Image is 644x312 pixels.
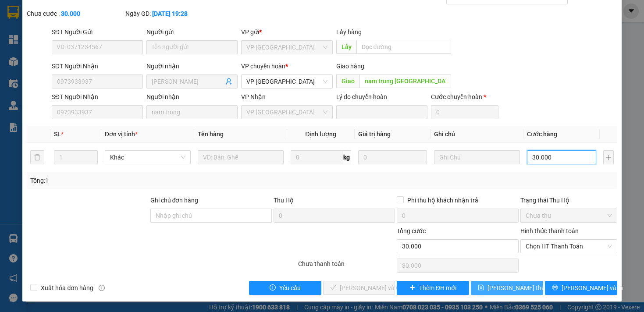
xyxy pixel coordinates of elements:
[52,27,143,37] div: SĐT Người Gửi
[52,92,143,102] div: SĐT Người Nhận
[198,131,224,138] span: Tên hàng
[150,209,272,223] input: Ghi chú đơn hàng
[241,63,285,70] span: VP chuyển hoàn
[552,284,558,291] span: printer
[397,281,469,295] button: plusThêm ĐH mới
[37,283,97,293] span: Xuất hóa đơn hàng
[336,74,359,88] span: Giao
[487,283,558,293] span: [PERSON_NAME] thay đổi
[125,9,222,18] div: Ngày GD:
[431,126,523,143] th: Ghi chú
[99,285,105,291] span: info-circle
[30,176,249,185] div: Tổng: 1
[246,41,327,54] span: VP Sài Gòn
[61,10,80,17] b: 30.000
[562,283,623,293] span: [PERSON_NAME] và In
[358,131,391,138] span: Giá trị hàng
[146,61,238,71] div: Người nhận
[279,283,301,293] span: Yêu cầu
[356,40,451,54] input: Dọc đường
[27,9,124,18] div: Chưa cước :
[52,61,143,71] div: SĐT Người Nhận
[336,28,362,35] span: Lấy hàng
[336,63,364,70] span: Giao hàng
[323,281,395,295] button: check[PERSON_NAME] và Giao hàng
[526,240,612,253] span: Chọn HT Thanh Toán
[520,227,579,234] label: Hình thức thanh toán
[150,197,199,204] label: Ghi chú đơn hàng
[110,151,185,164] span: Khác
[478,284,484,291] span: save
[146,27,238,37] div: Người gửi
[241,27,332,37] div: VP gửi
[274,197,294,204] span: Thu Hộ
[404,195,482,205] span: Phí thu hộ khách nhận trả
[146,92,238,102] div: Người nhận
[545,281,617,295] button: printer[PERSON_NAME] và In
[198,150,284,164] input: VD: Bàn, Ghế
[434,150,520,164] input: Ghi Chú
[431,92,498,102] div: Cước chuyển hoàn
[603,150,614,164] button: plus
[520,195,617,205] div: Trạng thái Thu Hộ
[246,75,327,88] span: VP Lộc Ninh
[225,78,232,85] span: user-add
[358,150,427,164] input: 0
[54,131,61,138] span: SL
[336,92,427,102] div: Lý do chuyển hoàn
[297,259,396,274] div: Chưa thanh toán
[270,284,276,291] span: exclamation-circle
[397,227,426,234] span: Tổng cước
[105,131,138,138] span: Đơn vị tính
[409,284,416,291] span: plus
[152,10,188,17] b: [DATE] 19:28
[246,106,327,119] span: VP Sài Gòn
[241,92,332,102] div: VP Nhận
[30,150,44,164] button: delete
[359,74,451,88] input: Dọc đường
[526,209,612,222] span: Chưa thu
[419,283,456,293] span: Thêm ĐH mới
[305,131,336,138] span: Định lượng
[342,150,351,164] span: kg
[471,281,543,295] button: save[PERSON_NAME] thay đổi
[249,281,321,295] button: exclamation-circleYêu cầu
[527,131,557,138] span: Cước hàng
[336,40,356,54] span: Lấy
